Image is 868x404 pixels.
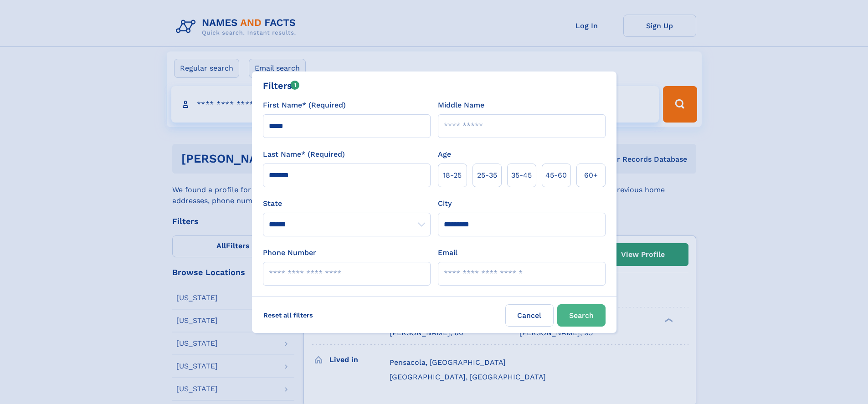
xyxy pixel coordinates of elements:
[511,170,532,181] span: 35‑45
[438,149,451,160] label: Age
[263,149,345,160] label: Last Name* (Required)
[257,304,319,326] label: Reset all filters
[505,304,554,327] label: Cancel
[438,100,484,111] label: Middle Name
[263,247,316,258] label: Phone Number
[477,170,497,181] span: 25‑35
[263,79,300,92] div: Filters
[545,170,567,181] span: 45‑60
[584,170,598,181] span: 60+
[438,198,452,209] label: City
[443,170,462,181] span: 18‑25
[263,198,431,209] label: State
[557,304,606,327] button: Search
[438,247,457,258] label: Email
[263,100,346,111] label: First Name* (Required)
